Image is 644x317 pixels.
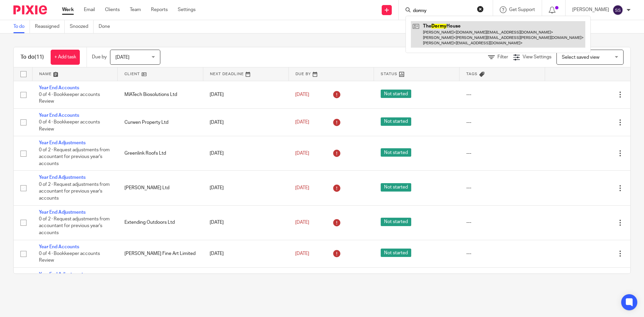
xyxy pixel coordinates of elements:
[39,86,79,90] a: Year End Accounts
[572,6,609,13] p: [PERSON_NAME]
[203,81,288,108] td: [DATE]
[39,182,110,201] span: 0 of 2 · Request adjustments from accountant for previous year's accounts
[35,20,65,33] a: Reassigned
[203,205,288,240] td: [DATE]
[130,6,141,13] a: Team
[295,92,309,97] span: [DATE]
[466,91,538,98] div: ---
[105,6,120,13] a: Clients
[178,6,196,13] a: Settings
[466,150,538,157] div: ---
[70,20,94,33] a: Snoozed
[295,151,309,156] span: [DATE]
[39,92,100,104] span: 0 of 4 · Bookkeeper accounts Review
[39,120,100,132] span: 0 of 4 · Bookkeeper accounts Review
[203,136,288,171] td: [DATE]
[92,54,107,60] p: Due by
[13,5,47,14] img: Pixie
[39,272,86,277] a: Year End Adjustments
[51,50,80,65] a: + Add task
[99,20,115,33] a: Done
[151,6,168,13] a: Reports
[203,240,288,267] td: [DATE]
[466,219,538,226] div: ---
[39,251,100,263] span: 0 of 4 · Bookkeeper accounts Review
[295,186,309,190] span: [DATE]
[203,268,288,302] td: [DATE]
[118,108,203,136] td: Curwen Property Ltd
[381,148,411,157] span: Not started
[39,113,79,118] a: Year End Accounts
[84,6,95,13] a: Email
[203,108,288,136] td: [DATE]
[118,240,203,267] td: [PERSON_NAME] Fine Art Limited
[466,72,478,76] span: Tags
[295,120,309,125] span: [DATE]
[118,268,203,302] td: Tilecraft International Limited
[381,183,411,192] span: Not started
[509,7,535,12] span: Get Support
[203,171,288,205] td: [DATE]
[562,55,599,60] span: Select saved view
[477,6,484,12] button: Clear
[381,117,411,126] span: Not started
[466,184,538,191] div: ---
[118,136,203,171] td: Greenlink Roofs Ltd
[115,55,129,60] span: [DATE]
[381,249,411,257] span: Not started
[118,81,203,108] td: MIATech Biosolutions Ltd
[523,55,551,59] span: View Settings
[39,245,79,249] a: Year End Accounts
[295,251,309,256] span: [DATE]
[466,250,538,257] div: ---
[118,205,203,240] td: Extending Outdoors Ltd
[62,6,74,13] a: Work
[39,175,86,180] a: Year End Adjustments
[412,8,473,14] input: Search
[466,119,538,126] div: ---
[39,148,110,166] span: 0 of 2 · Request adjustments from accountant for previous year's accounts
[381,90,411,98] span: Not started
[39,210,86,215] a: Year End Adjustments
[39,217,110,235] span: 0 of 2 · Request adjustments from accountant for previous year's accounts
[35,54,44,60] span: (11)
[612,5,623,15] img: svg%3E
[381,218,411,226] span: Not started
[13,20,30,33] a: To do
[118,171,203,205] td: [PERSON_NAME] Ltd
[39,141,86,145] a: Year End Adjustments
[497,55,508,59] span: Filter
[295,220,309,225] span: [DATE]
[20,54,44,61] h1: To do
